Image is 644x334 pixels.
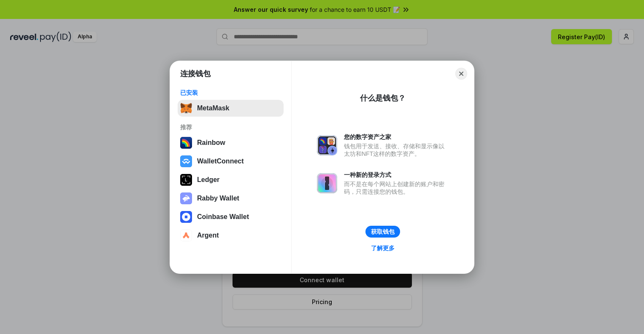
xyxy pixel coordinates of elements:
div: WalletConnect [197,158,244,165]
button: Rabby Wallet [178,190,284,207]
div: Coinbase Wallet [197,213,249,221]
button: Argent [178,227,284,244]
img: svg+xml,%3Csvg%20width%3D%2228%22%20height%3D%2228%22%20viewBox%3D%220%200%2028%2028%22%20fill%3D... [180,155,192,167]
img: svg+xml,%3Csvg%20xmlns%3D%22http%3A%2F%2Fwww.w3.org%2F2000%2Fsvg%22%20fill%3D%22none%22%20viewBox... [317,135,337,155]
div: Argent [197,232,219,239]
img: svg+xml,%3Csvg%20xmlns%3D%22http%3A%2F%2Fwww.w3.org%2F2000%2Fsvg%22%20fill%3D%22none%22%20viewBox... [180,192,192,204]
div: 什么是钱包？ [360,93,406,103]
div: 获取钱包 [371,228,395,235]
img: svg+xml,%3Csvg%20xmlns%3D%22http%3A%2F%2Fwww.w3.org%2F2000%2Fsvg%22%20fill%3D%22none%22%20viewBox... [317,173,337,193]
a: 了解更多 [366,243,400,254]
button: Rainbow [178,134,284,151]
div: Rabby Wallet [197,195,239,202]
div: Rainbow [197,139,225,147]
div: 而不是在每个网站上创建新的账户和密码，只需连接您的钱包。 [344,180,449,195]
button: 获取钱包 [365,226,400,238]
div: 了解更多 [371,244,395,252]
img: svg+xml,%3Csvg%20fill%3D%22none%22%20height%3D%2233%22%20viewBox%3D%220%200%2035%2033%22%20width%... [180,102,192,114]
div: 已安装 [180,89,281,96]
div: 钱包用于发送、接收、存储和显示像以太坊和NFT这样的数字资产。 [344,142,449,158]
img: svg+xml,%3Csvg%20width%3D%2228%22%20height%3D%2228%22%20viewBox%3D%220%200%2028%2028%22%20fill%3D... [180,211,192,223]
img: svg+xml,%3Csvg%20width%3D%2228%22%20height%3D%2228%22%20viewBox%3D%220%200%2028%2028%22%20fill%3D... [180,230,192,241]
button: MetaMask [178,100,284,117]
button: Coinbase Wallet [178,208,284,225]
div: 推荐 [180,123,281,131]
button: Ledger [178,171,284,188]
img: svg+xml,%3Csvg%20xmlns%3D%22http%3A%2F%2Fwww.w3.org%2F2000%2Fsvg%22%20width%3D%2228%22%20height%3... [180,174,192,186]
h1: 连接钱包 [180,69,211,79]
div: MetaMask [197,104,229,112]
img: svg+xml,%3Csvg%20width%3D%22120%22%20height%3D%22120%22%20viewBox%3D%220%200%20120%20120%22%20fil... [180,137,192,149]
button: Close [455,68,467,80]
div: Ledger [197,176,219,184]
button: WalletConnect [178,153,284,170]
div: 您的数字资产之家 [344,133,449,141]
div: 一种新的登录方式 [344,171,449,179]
